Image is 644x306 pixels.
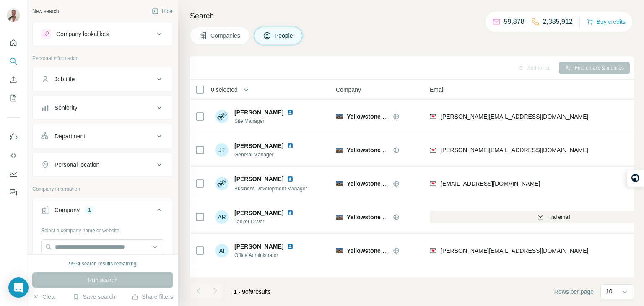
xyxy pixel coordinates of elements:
span: Yellowstone Environmental Solutions [347,147,452,153]
button: Search [7,54,20,69]
img: LinkedIn logo [287,176,293,182]
span: Yellowstone Environmental Solutions [347,214,452,220]
span: 0 selected [211,86,238,94]
img: LinkedIn logo [287,109,293,116]
img: LinkedIn logo [287,210,293,216]
span: 9 [250,288,254,295]
span: Yellowstone Environmental Solutions [347,180,452,187]
img: LinkedIn logo [287,143,293,149]
div: AI [215,244,229,257]
button: Job title [33,69,173,89]
button: Seniority [33,98,173,118]
span: General Manager [234,151,304,158]
span: results [234,288,271,295]
span: [PERSON_NAME] [234,242,283,251]
span: Company [336,86,361,94]
img: LinkedIn logo [287,277,293,283]
p: Personal information [32,54,173,62]
span: [PERSON_NAME][EMAIL_ADDRESS][DOMAIN_NAME] [441,247,588,254]
p: 59,878 [504,17,525,27]
img: provider findymail logo [430,146,436,154]
div: Seniority [55,104,77,112]
button: Clear [32,293,56,301]
span: [PERSON_NAME] [234,142,283,150]
span: Site Manager [234,117,304,125]
img: Logo of Yellowstone Environmental Solutions [336,180,343,187]
img: provider findymail logo [430,246,436,255]
h4: Search [190,10,634,22]
span: Find email [547,213,570,221]
img: Avatar [215,177,229,190]
span: Rows per page [554,288,594,296]
img: Avatar [215,277,229,291]
button: Save search [73,293,115,301]
span: Companies [210,31,241,40]
img: Logo of Yellowstone Environmental Solutions [336,247,343,254]
span: [PERSON_NAME][EMAIL_ADDRESS][DOMAIN_NAME] [441,113,588,120]
span: [PERSON_NAME] [234,209,283,217]
div: Job title [55,75,75,83]
button: Use Surfe on LinkedIn [7,130,20,145]
p: 2,385,912 [543,17,573,27]
img: Logo of Yellowstone Environmental Solutions [336,214,343,220]
span: [EMAIL_ADDRESS][DOMAIN_NAME] [441,180,540,187]
button: Personal location [33,155,173,175]
div: Select a company name or website [41,223,164,234]
span: [PERSON_NAME] [234,175,283,183]
div: Department [55,132,85,140]
div: Company lookalikes [56,30,109,38]
div: 1 [85,206,94,214]
span: Email [430,86,444,94]
div: Open Intercom Messenger [8,277,29,298]
img: provider findymail logo [430,112,436,121]
button: Dashboard [7,166,20,182]
div: JT [215,143,229,157]
button: Share filters [132,293,173,301]
button: Quick start [7,35,20,50]
button: Feedback [7,185,20,200]
img: Logo of Yellowstone Environmental Solutions [336,147,343,153]
p: 10 [606,287,613,296]
div: 9954 search results remaining [69,260,137,267]
span: 1 - 9 [234,288,245,295]
img: Logo of Yellowstone Environmental Solutions [336,113,343,120]
span: Business Development Manager [234,186,307,192]
span: [PERSON_NAME][EMAIL_ADDRESS][DOMAIN_NAME] [441,147,588,153]
button: Enrich CSV [7,72,20,87]
button: Company1 [33,200,173,223]
span: Office Administrator [234,252,304,259]
span: [PERSON_NAME] [234,108,283,117]
img: provider findymail logo [430,179,436,188]
button: Use Surfe API [7,148,20,163]
span: Yellowstone Environmental Solutions [347,113,452,120]
img: LinkedIn logo [287,243,293,250]
button: Department [33,126,173,146]
span: People [275,31,294,40]
div: Personal location [55,161,99,169]
button: Hide [146,5,178,18]
button: My lists [7,91,20,106]
img: Avatar [215,110,229,123]
p: Company information [32,185,173,193]
span: Tanker Driver [234,218,304,226]
span: Yellowstone Environmental Solutions [347,247,452,254]
div: AR [215,210,229,224]
img: Avatar [7,8,20,22]
button: Company lookalikes [33,24,173,44]
span: of [245,288,250,295]
div: Company [55,206,80,214]
div: New search [32,8,59,15]
span: [PERSON_NAME] [234,276,283,284]
button: Buy credits [587,16,626,28]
